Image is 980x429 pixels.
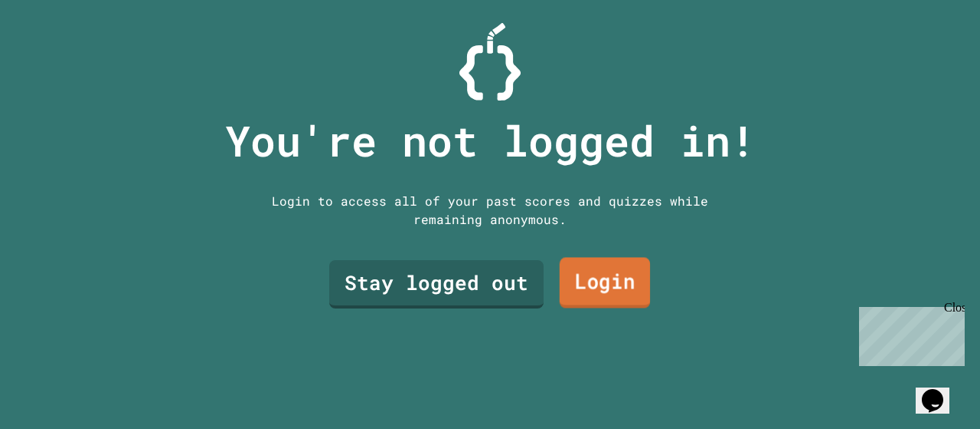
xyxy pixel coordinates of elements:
[560,258,650,309] a: Login
[853,301,965,366] iframe: chat widget
[260,192,720,229] div: Login to access all of your past scores and quizzes while remaining anonymous.
[916,368,965,414] iframe: chat widget
[329,260,544,309] a: Stay logged out
[225,109,756,173] p: You're not logged in!
[6,6,106,97] div: Chat with us now!Close
[459,23,521,101] img: Logo.svg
